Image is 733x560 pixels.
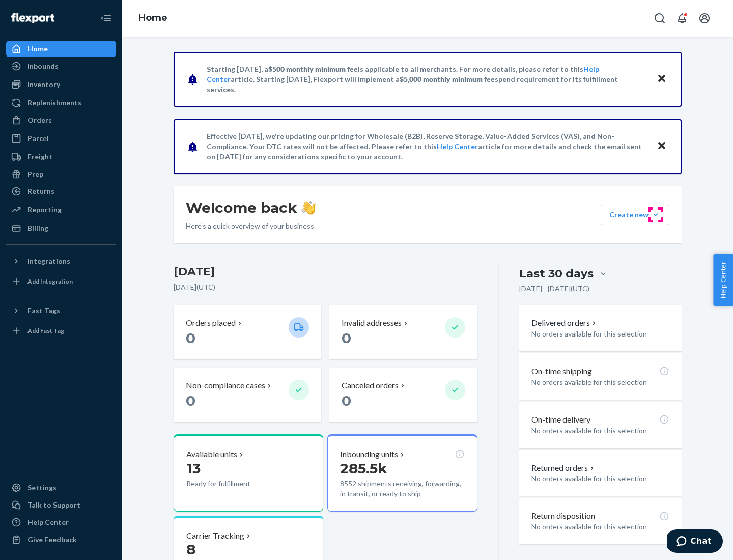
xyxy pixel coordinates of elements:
p: Non-compliance cases [186,380,265,391]
a: Home [138,12,167,23]
p: Starting [DATE], a is applicable to all merchants. For more details, please refer to this article... [207,64,647,95]
div: Add Fast Tag [27,326,64,335]
a: Prep [6,166,116,182]
div: Freight [27,152,52,162]
a: Billing [6,220,116,236]
a: Inventory [6,76,116,93]
p: Inbounding units [340,449,398,460]
button: Available units13Ready for fulfillment [174,434,323,512]
img: Flexport logo [11,13,54,23]
p: [DATE] ( UTC ) [174,282,477,292]
button: Invalid addresses 0 [329,305,477,359]
a: Returns [6,183,116,200]
p: 8552 shipments receiving, forwarding, in transit, or ready to ship [340,479,464,499]
button: Help Center [713,254,733,306]
p: On-time shipping [531,366,592,377]
h1: Welcome back [186,199,316,217]
a: Add Integration [6,273,116,290]
button: Canceled orders 0 [329,368,477,422]
span: 8 [186,541,195,558]
button: Open Search Box [650,8,670,29]
p: Available units [186,449,237,460]
div: Fast Tags [27,305,60,316]
p: Return disposition [531,510,595,522]
a: Parcel [6,130,116,147]
p: Orders placed [186,317,236,329]
button: Create new [601,205,669,225]
button: Delivered orders [531,317,598,329]
div: Parcel [27,133,49,144]
div: Inbounds [27,61,59,71]
img: hand-wave emoji [301,201,316,215]
div: Integrations [27,256,70,266]
div: Settings [27,483,57,493]
p: Invalid addresses [342,317,402,329]
p: No orders available for this selection [531,522,669,532]
span: 0 [342,392,351,409]
button: Fast Tags [6,302,116,319]
p: [DATE] - [DATE] ( UTC ) [519,284,589,294]
p: Canceled orders [342,380,399,391]
span: 13 [186,460,201,477]
span: 0 [186,392,195,409]
h3: [DATE] [174,264,477,280]
button: Close [655,139,668,154]
a: Inbounds [6,58,116,74]
a: Add Fast Tag [6,323,116,339]
iframe: Opens a widget where you can chat to one of our agents [667,529,723,555]
div: Orders [27,115,52,125]
a: Reporting [6,202,116,218]
span: $5,000 monthly minimum fee [400,75,495,83]
div: Talk to Support [27,500,80,510]
span: 0 [342,329,351,347]
button: Open account menu [694,8,715,29]
p: Carrier Tracking [186,530,244,542]
div: Help Center [27,517,69,527]
div: Add Integration [27,277,73,286]
a: Help Center [6,514,116,530]
a: Freight [6,149,116,165]
div: Replenishments [27,98,81,108]
button: Integrations [6,253,116,269]
div: Returns [27,186,54,197]
span: 285.5k [340,460,387,477]
button: Non-compliance cases 0 [174,368,321,422]
p: No orders available for this selection [531,426,669,436]
p: Effective [DATE], we're updating our pricing for Wholesale (B2B), Reserve Storage, Value-Added Se... [207,131,647,162]
div: Billing [27,223,48,233]
a: Replenishments [6,95,116,111]
div: Home [27,44,48,54]
a: Home [6,41,116,57]
a: Settings [6,480,116,496]
span: $500 monthly minimum fee [268,65,358,73]
button: Talk to Support [6,497,116,513]
a: Help Center [437,142,478,151]
div: Prep [27,169,43,179]
p: No orders available for this selection [531,329,669,339]
button: Close Navigation [96,8,116,29]
div: Last 30 days [519,266,594,282]
p: Ready for fulfillment [186,479,280,489]
p: No orders available for this selection [531,473,669,484]
p: Here’s a quick overview of your business [186,221,316,231]
button: Returned orders [531,462,596,474]
a: Orders [6,112,116,128]
div: Inventory [27,79,60,90]
button: Close [655,72,668,87]
div: Give Feedback [27,535,77,545]
button: Give Feedback [6,531,116,548]
button: Orders placed 0 [174,305,321,359]
span: 0 [186,329,195,347]
p: On-time delivery [531,414,590,426]
button: Inbounding units285.5k8552 shipments receiving, forwarding, in transit, or ready to ship [327,434,477,512]
button: Open notifications [672,8,692,29]
div: Reporting [27,205,62,215]
ol: breadcrumbs [130,4,176,33]
p: No orders available for this selection [531,377,669,387]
